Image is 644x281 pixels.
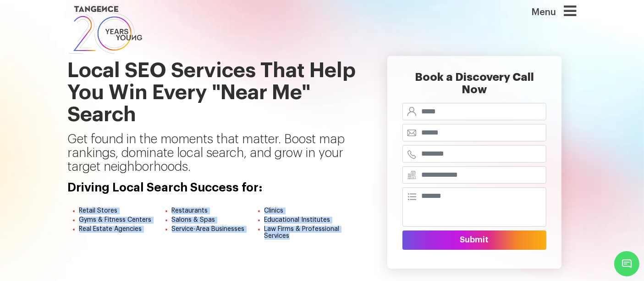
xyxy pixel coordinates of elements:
[264,217,330,223] span: Educational Institutes
[79,217,152,223] span: Gyms & Fitness Centers
[264,226,340,239] span: Law Firms & Professional Services
[79,208,118,214] span: Retail Stores
[402,230,546,250] button: Submit
[172,208,208,214] span: Restaurants
[172,226,245,232] span: Service-Area Businesses
[68,38,359,133] h1: Local SEO Services That Help You Win Every "Near Me" Search
[79,226,142,232] span: Real Estate Agencies
[68,4,143,56] img: logo SVG
[172,217,215,223] span: Salons & Spas
[402,71,546,103] h2: Book a Discovery Call Now
[264,208,284,214] span: Clinics
[614,251,639,276] span: Chat Widget
[68,133,359,181] p: Get found in the moments that matter. Boost map rankings, dominate local search, and grow in your...
[68,181,359,195] h4: Driving Local Search Success for:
